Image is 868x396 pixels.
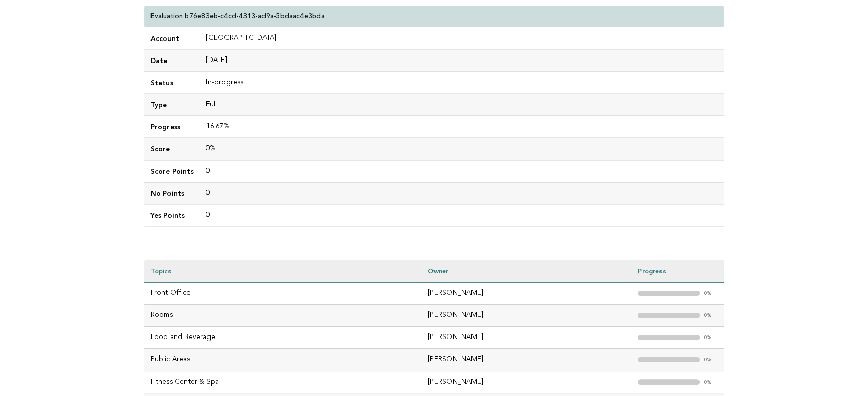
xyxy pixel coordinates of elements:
[144,327,422,349] td: Food and Beverage
[144,260,422,283] th: Topics
[422,371,632,393] td: [PERSON_NAME]
[144,116,200,138] td: Progress
[200,182,724,204] td: 0
[144,305,422,327] td: Rooms
[632,260,724,283] th: Progress
[144,182,200,204] td: No Points
[422,283,632,305] td: [PERSON_NAME]
[144,94,200,116] td: Type
[422,327,632,349] td: [PERSON_NAME]
[144,204,200,226] td: Yes Points
[144,349,422,371] td: Public Areas
[200,72,724,94] td: In-progress
[150,12,325,21] p: Evaluation b76e83eb-c4cd-4313-ad9a-5bdaac4e3bda
[144,50,200,72] td: Date
[144,371,422,393] td: Fitness Center & Spa
[422,260,632,283] th: Owner
[144,160,200,182] td: Score Points
[200,160,724,182] td: 0
[704,335,713,341] em: 0%
[144,72,200,94] td: Status
[200,204,724,226] td: 0
[704,357,713,363] em: 0%
[200,138,724,160] td: 0%
[704,291,713,296] em: 0%
[422,349,632,371] td: [PERSON_NAME]
[704,313,713,319] em: 0%
[200,50,724,72] td: [DATE]
[422,305,632,327] td: [PERSON_NAME]
[144,138,200,160] td: Score
[200,116,724,138] td: 16.67%
[704,380,713,385] em: 0%
[144,28,200,50] td: Account
[200,94,724,116] td: Full
[200,28,724,50] td: [GEOGRAPHIC_DATA]
[144,283,422,305] td: Front Office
